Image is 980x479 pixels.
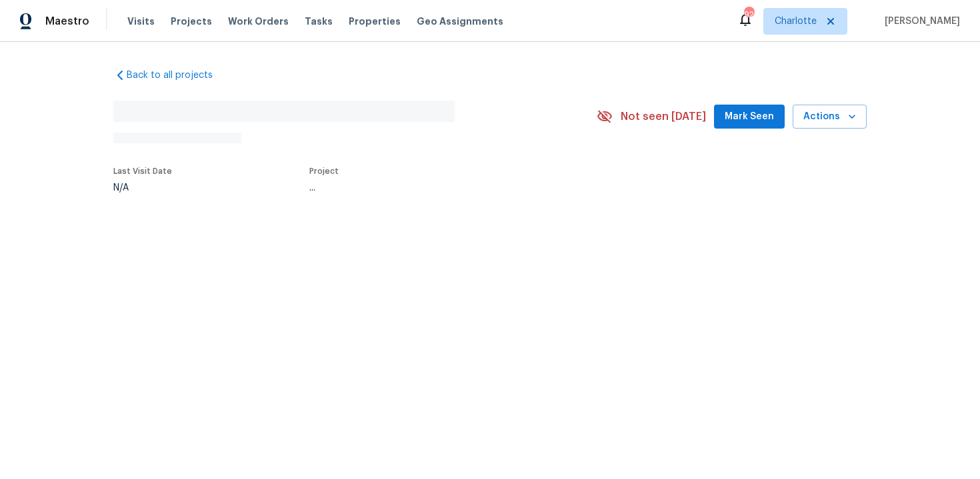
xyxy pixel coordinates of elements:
span: Visits [127,15,155,28]
button: Mark Seen [714,105,785,129]
span: Mark Seen [725,109,774,125]
button: Actions [793,105,867,129]
div: 92 [744,8,753,21]
div: N/A [113,183,172,193]
span: Charlotte [775,15,817,28]
span: [PERSON_NAME] [879,15,960,28]
span: Work Orders [228,15,289,28]
span: Geo Assignments [417,15,503,28]
span: Last Visit Date [113,167,172,175]
span: Actions [803,109,856,125]
span: Not seen [DATE] [621,110,706,123]
span: Properties [349,15,401,28]
a: Back to all projects [113,69,241,82]
span: Project [309,167,339,175]
div: ... [309,183,565,193]
span: Tasks [305,17,333,26]
span: Maestro [45,15,89,28]
span: Projects [171,15,212,28]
